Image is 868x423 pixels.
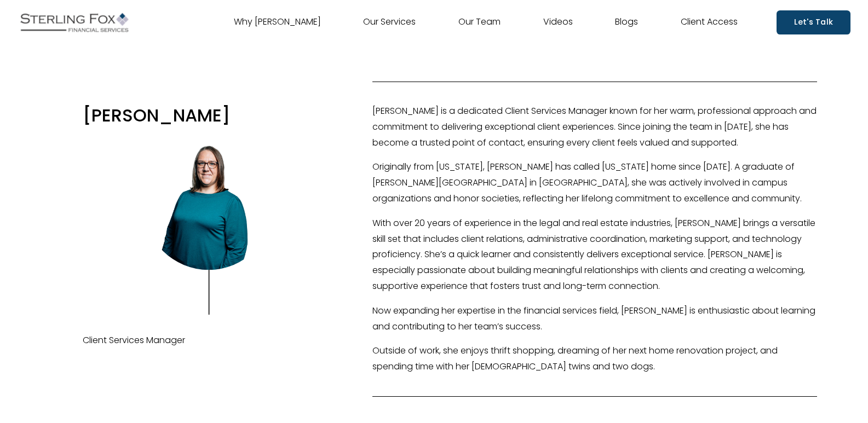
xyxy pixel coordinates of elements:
[372,303,817,335] p: Now expanding her expertise in the financial services field, [PERSON_NAME] is enthusiastic about ...
[458,14,501,31] a: Our Team
[615,14,638,31] a: Blogs
[83,103,334,127] h3: [PERSON_NAME]
[372,159,817,206] p: Originally from [US_STATE], [PERSON_NAME] has called [US_STATE] home since [DATE]. A graduate of ...
[18,9,131,36] img: Sterling Fox Financial Services
[372,103,817,150] p: [PERSON_NAME] is a dedicated Client Services Manager known for her warm, professional approach an...
[681,14,738,31] a: Client Access
[363,14,416,31] a: Our Services
[83,333,334,349] p: Client Services Manager
[372,343,817,375] p: Outside of work, she enjoys thrift shopping, dreaming of her next home renovation project, and sp...
[777,10,850,34] a: Let's Talk
[543,14,573,31] a: Videos
[234,14,321,31] a: Why [PERSON_NAME]
[372,216,817,294] p: With over 20 years of experience in the legal and real estate industries, [PERSON_NAME] brings a ...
